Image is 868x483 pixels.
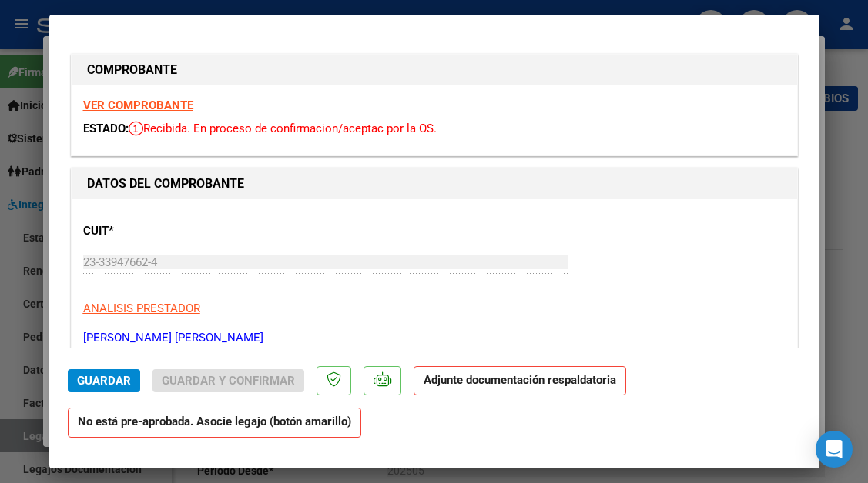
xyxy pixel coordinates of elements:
[83,222,294,240] p: CUIT
[162,374,295,388] span: Guardar y Confirmar
[87,62,177,77] strong: COMPROBANTE
[83,98,193,112] a: VER COMPROBANTE
[83,122,129,135] span: ESTADO:
[87,176,244,191] strong: DATOS DEL COMPROBANTE
[83,329,786,347] p: [PERSON_NAME] [PERSON_NAME]
[816,431,853,468] div: Open Intercom Messenger
[424,373,616,387] strong: Adjunte documentación respaldatoria
[152,369,304,392] button: Guardar y Confirmar
[129,122,437,135] span: Recibida. En proceso de confirmacion/aceptac por la OS.
[68,369,140,392] button: Guardar
[68,408,361,438] strong: No está pre-aprobada. Asocie legajo (botón amarillo)
[77,374,131,388] span: Guardar
[83,301,200,315] span: ANALISIS PRESTADOR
